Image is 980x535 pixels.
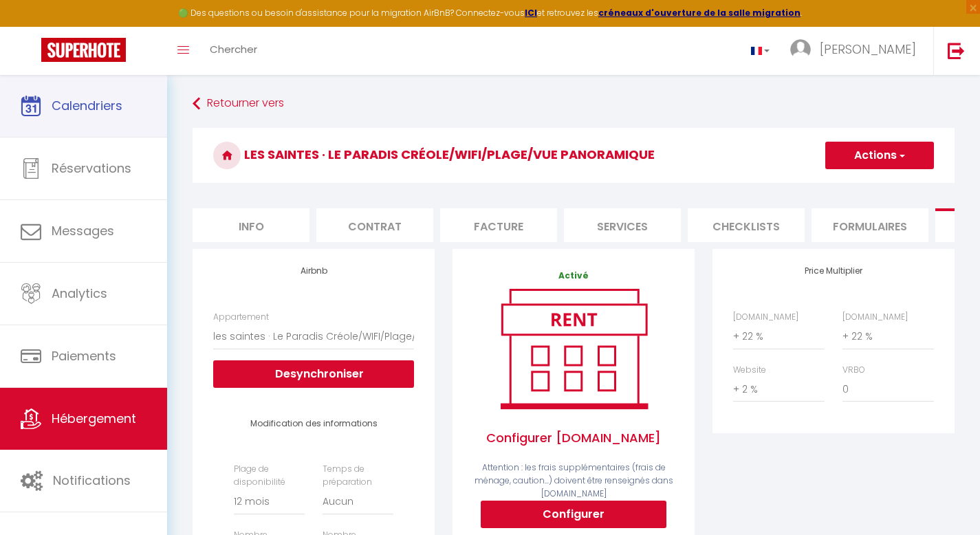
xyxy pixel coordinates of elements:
span: Réservations [52,160,131,177]
img: rent.png [486,283,662,415]
label: Website [733,364,766,377]
img: logout [948,42,965,59]
h4: Modification des informations [234,419,393,428]
h3: les saintes · Le Paradis Créole/WIFI/Plage/vue panoramique [193,128,955,183]
span: Calendriers [52,97,122,114]
li: Info [193,208,309,242]
li: Contrat [316,208,433,242]
label: Temps de préparation [323,463,393,489]
span: Paiements [52,347,116,364]
span: Chercher [210,42,257,56]
a: Retourner vers [193,91,955,116]
p: Activé [473,270,674,283]
label: Appartement [213,311,269,324]
label: [DOMAIN_NAME] [842,311,908,324]
button: Desynchroniser [213,360,414,388]
label: VRBO [842,364,865,377]
h4: Airbnb [213,266,414,276]
button: Configurer [481,501,666,528]
li: Facture [440,208,557,242]
label: [DOMAIN_NAME] [733,311,798,324]
a: Chercher [199,27,268,75]
span: Messages [52,222,114,239]
span: Hébergement [52,410,136,427]
span: [PERSON_NAME] [820,41,916,58]
img: ... [790,39,811,60]
h4: Price Multiplier [733,266,934,276]
span: Configurer [DOMAIN_NAME] [473,415,674,461]
img: Super Booking [41,38,126,62]
li: Checklists [688,208,805,242]
li: Formulaires [812,208,928,242]
a: créneaux d'ouverture de la salle migration [598,7,801,19]
span: Attention : les frais supplémentaires (frais de ménage, caution...) doivent être renseignés dans ... [475,461,673,499]
label: Plage de disponibilité [234,463,305,489]
button: Actions [825,142,934,169]
a: ICI [525,7,537,19]
a: ... [PERSON_NAME] [780,27,933,75]
span: Notifications [53,472,131,489]
li: Services [564,208,681,242]
span: Analytics [52,285,107,302]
